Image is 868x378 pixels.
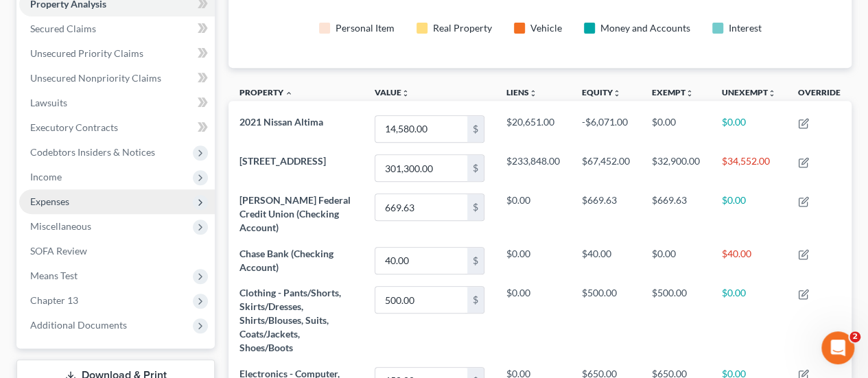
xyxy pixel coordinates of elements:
[495,241,571,280] td: $0.00
[433,21,492,35] div: Real Property
[641,149,711,188] td: $32,900.00
[530,21,562,35] div: Vehicle
[467,116,484,142] div: $
[19,41,215,66] a: Unsecured Priority Claims
[571,188,641,241] td: $669.63
[375,248,467,274] input: 0.00
[506,87,537,97] a: Liensunfold_more
[30,72,161,84] span: Unsecured Nonpriority Claims
[613,89,621,97] i: unfold_more
[600,21,690,35] div: Money and Accounts
[711,109,787,148] td: $0.00
[652,87,694,97] a: Exemptunfold_more
[467,248,484,274] div: $
[375,194,467,220] input: 0.00
[401,89,410,97] i: unfold_more
[722,87,776,97] a: Unexemptunfold_more
[821,331,854,364] iframe: Intercom live chat
[375,155,467,181] input: 0.00
[30,319,127,331] span: Additional Documents
[641,281,711,361] td: $500.00
[495,188,571,241] td: $0.00
[19,115,215,140] a: Executory Contracts
[30,245,87,257] span: SOFA Review
[19,239,215,263] a: SOFA Review
[19,66,215,91] a: Unsecured Nonpriority Claims
[685,89,694,97] i: unfold_more
[641,109,711,148] td: $0.00
[495,109,571,148] td: $20,651.00
[239,287,341,353] span: Clothing - Pants/Shorts, Skirts/Dresses, Shirts/Blouses, Suits, Coats/Jackets, Shoes/Boots
[529,89,537,97] i: unfold_more
[375,116,467,142] input: 0.00
[582,87,621,97] a: Equityunfold_more
[787,79,852,110] th: Override
[30,171,62,182] span: Income
[30,270,78,281] span: Means Test
[30,23,96,34] span: Secured Claims
[711,188,787,241] td: $0.00
[571,149,641,188] td: $67,452.00
[19,16,215,41] a: Secured Claims
[239,194,351,233] span: [PERSON_NAME] Federal Credit Union (Checking Account)
[641,241,711,280] td: $0.00
[571,281,641,361] td: $500.00
[239,155,326,167] span: [STREET_ADDRESS]
[19,91,215,115] a: Lawsuits
[30,220,91,232] span: Miscellaneous
[30,121,118,133] span: Executory Contracts
[495,149,571,188] td: $233,848.00
[239,87,293,97] a: Property expand_less
[467,155,484,181] div: $
[849,331,860,342] span: 2
[336,21,395,35] div: Personal Item
[30,196,69,207] span: Expenses
[375,87,410,97] a: Valueunfold_more
[729,21,762,35] div: Interest
[571,109,641,148] td: -$6,071.00
[375,287,467,313] input: 0.00
[768,89,776,97] i: unfold_more
[239,248,333,273] span: Chase Bank (Checking Account)
[711,281,787,361] td: $0.00
[30,97,67,108] span: Lawsuits
[30,146,155,158] span: Codebtors Insiders & Notices
[30,47,143,59] span: Unsecured Priority Claims
[711,241,787,280] td: $40.00
[285,89,293,97] i: expand_less
[239,116,323,128] span: 2021 Nissan Altima
[30,294,78,306] span: Chapter 13
[571,241,641,280] td: $40.00
[641,188,711,241] td: $669.63
[711,149,787,188] td: $34,552.00
[495,281,571,361] td: $0.00
[467,287,484,313] div: $
[467,194,484,220] div: $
